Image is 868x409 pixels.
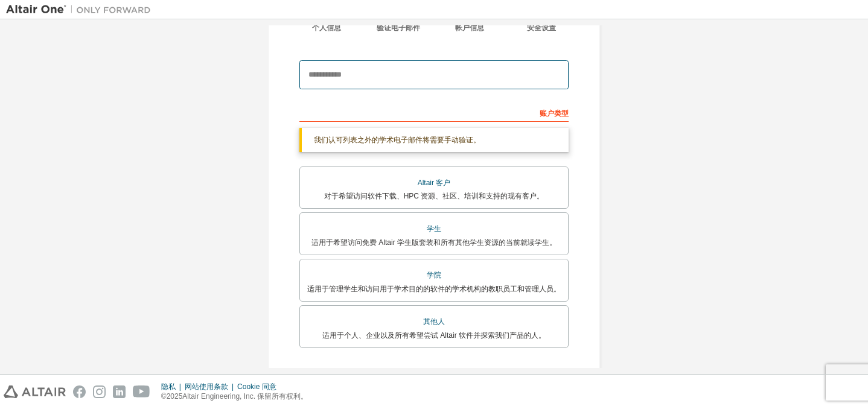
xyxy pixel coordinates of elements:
font: 适用于个人、企业以及所有希望尝试 Altair 软件并探索我们产品的人。 [322,331,546,340]
font: Altair 客户 [418,179,451,187]
font: 网站使用条款 [185,382,228,391]
font: 其他人 [423,317,445,326]
font: 2025 [167,392,183,401]
font: 我们认可列表之外的学术电子邮件将需要手动验证。 [314,136,480,144]
font: Cookie 同意 [237,382,276,391]
img: instagram.svg [93,385,106,398]
font: Altair Engineering, Inc. 保留所有权利。 [182,392,308,401]
font: 适用于管理学生和访问用于学术目的的软件的学术机构的教职员工和管理人员。 [307,285,561,293]
font: 适用于希望访问免费 Altair 学生版套装和所有其他学生资源的当前就读学生。 [311,238,557,247]
font: © [161,392,167,401]
font: 安全设置 [527,24,556,32]
font: 学生 [427,224,441,233]
img: linkedin.svg [113,385,126,398]
font: 验证电子邮件 [377,24,420,32]
img: facebook.svg [73,385,86,398]
img: altair_logo.svg [4,385,66,398]
img: youtube.svg [133,385,150,398]
img: 牵牛星一号 [6,4,157,16]
font: 帐户信息 [455,24,484,32]
font: 隐私 [161,382,176,391]
font: 对于希望访问软件下载、HPC 资源、社区、培训和支持的现有客户。 [324,192,544,200]
font: 账户类型 [540,109,569,118]
font: 个人信息 [312,24,341,32]
font: 学院 [427,271,441,279]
